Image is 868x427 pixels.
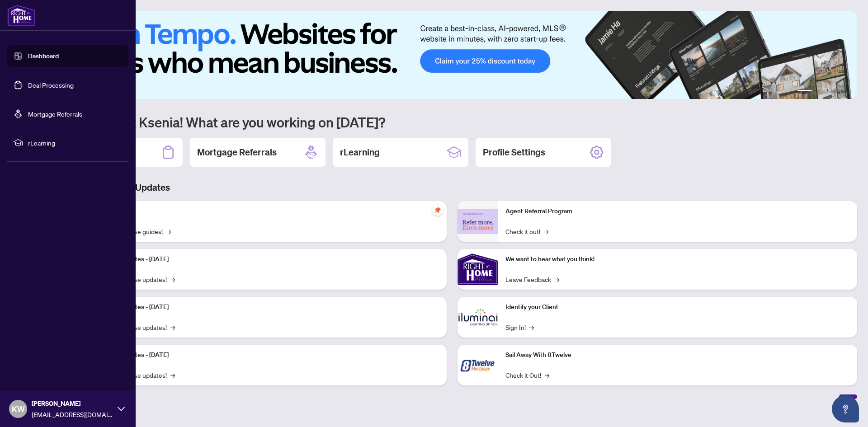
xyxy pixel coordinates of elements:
[170,274,175,284] span: →
[505,350,850,360] p: Sail Away With 8Twelve
[545,370,549,380] span: →
[197,146,277,159] h2: Mortgage Referrals
[505,254,850,264] p: We want to hear what you think!
[505,302,850,312] p: Identify your Client
[505,322,534,332] a: Sign In!→
[32,409,113,419] span: [EMAIL_ADDRESS][DOMAIN_NAME]
[170,370,175,380] span: →
[797,90,812,94] button: 1
[28,81,74,89] a: Deal Processing
[832,395,859,422] button: Open asap
[505,370,549,380] a: Check it Out!→
[95,254,439,264] p: Platform Updates - [DATE]
[47,113,857,131] h1: Welcome back Ksenia! What are you working on [DATE]?
[28,138,122,148] span: rLearning
[7,5,35,26] img: logo
[95,350,439,360] p: Platform Updates - [DATE]
[47,181,857,194] h3: Brokerage & Industry Updates
[844,90,848,94] button: 6
[823,90,826,94] button: 3
[837,90,841,94] button: 5
[95,302,439,312] p: Platform Updates - [DATE]
[544,226,548,236] span: →
[555,274,559,284] span: →
[166,226,171,236] span: →
[95,206,439,216] p: Self-Help
[505,274,559,284] a: Leave Feedback→
[458,209,498,234] img: Agent Referral Program
[529,322,534,332] span: →
[170,322,175,332] span: →
[340,146,380,159] h2: rLearning
[28,52,59,60] a: Dashboard
[32,399,113,408] span: [PERSON_NAME]
[816,90,819,94] button: 2
[458,297,498,338] img: Identify your Client
[458,249,498,290] img: We want to hear what you think!
[432,205,443,216] span: pushpin
[830,90,834,94] button: 4
[505,226,548,236] a: Check it out!→
[458,345,498,385] img: Sail Away With 8Twelve
[505,206,850,216] p: Agent Referral Program
[28,110,82,118] a: Mortgage Referrals
[12,403,25,415] span: KW
[47,11,857,99] img: Slide 0
[483,146,545,159] h2: Profile Settings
